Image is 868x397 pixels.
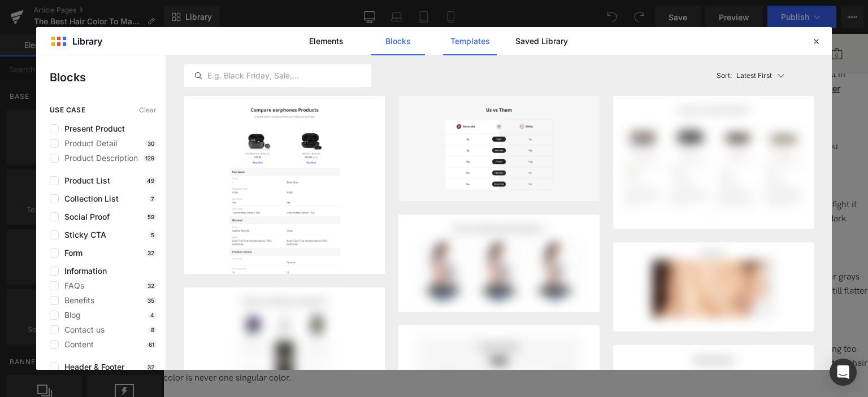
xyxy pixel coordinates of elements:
[59,296,94,305] span: Benefits
[145,177,157,184] p: 49
[672,19,676,25] span: View cart, 0 items in cart
[139,106,157,114] span: Clear
[471,8,520,34] a: Salon Locator
[830,359,857,386] div: Open Intercom Messenger
[59,212,110,221] span: Social Proof
[668,7,679,32] button: Minicart
[149,326,157,333] p: 8
[444,8,459,34] a: Blog
[59,281,84,290] span: FAQs
[50,106,85,114] span: use case
[23,8,85,27] img: Davines
[148,312,157,319] p: 4
[59,176,110,185] span: Product List
[59,139,117,148] span: Product Detail
[515,27,568,55] a: Saved Library
[712,55,814,96] button: Latest FirstSort:Latest First
[165,122,217,133] a: dry shampoo
[614,7,631,32] button: Search
[631,14,648,25] a: Salon Locator
[145,282,157,289] p: 32
[59,154,138,163] span: Product Description
[300,27,353,55] a: Elements
[149,232,157,238] p: 5
[265,8,301,33] button: Hair Type
[371,27,425,55] a: Blocks
[185,69,371,82] input: E.g. Black Friday, Sale,...
[59,340,94,349] span: Content
[222,8,254,33] button: Products
[145,364,157,370] p: 32
[145,213,157,220] p: 59
[145,250,157,256] p: 32
[648,14,665,25] a: Account
[736,71,772,81] p: Latest First
[145,297,157,304] p: 35
[717,72,732,80] span: Sort:
[59,363,124,372] span: Header & Footer
[443,27,497,55] a: Templates
[143,155,157,162] p: 129
[613,96,814,229] img: image
[63,50,134,60] a: vegan conditioner
[398,215,599,312] img: image
[318,8,359,33] button: Our Story
[59,325,105,334] span: Contact us
[370,8,432,33] button: For Professionals
[59,248,83,258] span: Form
[59,124,125,133] span: Present Product
[613,242,814,331] img: image
[59,230,106,239] span: Sticky CTA
[59,267,107,276] span: Information
[398,96,599,201] img: image
[59,194,119,203] span: Collection List
[59,311,81,320] span: Blog
[50,69,166,86] p: Blocks
[146,341,157,348] p: 61
[145,140,157,147] p: 30
[184,96,385,297] img: image
[149,195,157,202] p: 7
[176,8,211,34] a: Hair Quiz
